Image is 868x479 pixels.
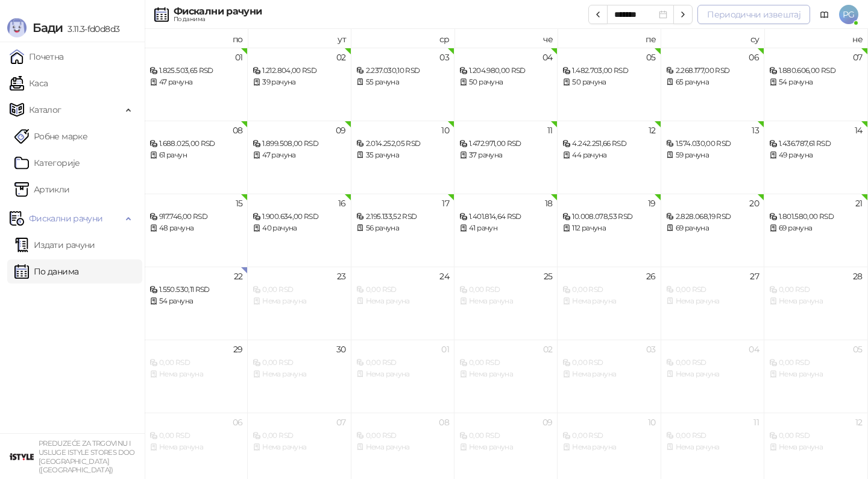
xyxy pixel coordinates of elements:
div: 0,00 RSD [666,430,759,442]
td: 2025-09-29 [145,340,248,413]
a: Документација [815,5,834,24]
div: 1.880.606,00 RSD [769,65,862,77]
td: 2025-09-13 [661,121,764,194]
td: 2025-09-09 [248,121,351,194]
td: 2025-09-03 [351,48,454,121]
div: 0,00 RSD [356,357,449,369]
td: 2025-09-12 [558,121,661,194]
td: 2025-09-07 [764,48,867,121]
td: 2025-09-27 [661,267,764,340]
div: 1.482.703,00 RSD [562,65,655,77]
div: Нема рачуна [253,442,345,453]
div: 47 рачуна [149,77,242,88]
div: 08 [233,126,243,135]
td: 2025-10-04 [661,340,764,413]
div: 15 [236,199,243,208]
div: 55 рачуна [356,77,449,88]
a: Робне марке [14,124,87,148]
div: Нема рачуна [459,369,552,380]
a: Категорије [14,151,80,175]
div: 56 рачуна [356,223,449,234]
img: 64x64-companyLogo-77b92cf4-9946-4f36-9751-bf7bb5fd2c7d.png [10,445,34,469]
div: Нема рачуна [562,369,655,380]
div: 41 рачун [459,223,552,234]
div: 22 [234,272,243,281]
div: 50 рачуна [459,77,552,88]
td: 2025-10-05 [764,340,867,413]
div: 02 [543,345,553,354]
td: 2025-09-18 [454,194,558,267]
span: PG [839,5,858,24]
td: 2025-09-17 [351,194,454,267]
span: Бади [33,21,63,35]
div: 37 рачуна [459,150,552,161]
td: 2025-09-05 [558,48,661,121]
div: 19 [648,199,656,208]
div: 1.436.787,61 RSD [769,138,862,150]
th: не [764,29,867,48]
div: 05 [646,53,656,62]
span: 3.11.3-fd0d8d3 [63,24,119,34]
div: Нема рачуна [562,442,655,453]
div: 0,00 RSD [562,284,655,296]
div: 40 рачуна [253,223,345,234]
div: 0,00 RSD [253,357,345,369]
div: 0,00 RSD [769,357,862,369]
td: 2025-09-02 [248,48,351,121]
td: 2025-09-04 [454,48,558,121]
div: 0,00 RSD [253,430,345,442]
div: 54 рачуна [769,77,862,88]
div: 2.195.133,52 RSD [356,211,449,223]
div: 4.242.251,66 RSD [562,138,655,150]
div: 04 [749,345,759,354]
div: 0,00 RSD [253,284,345,296]
div: 59 рачуна [666,150,759,161]
div: 0,00 RSD [769,430,862,442]
div: 08 [439,418,449,427]
div: 25 [544,272,553,281]
a: По данима [14,259,78,284]
div: Нема рачуна [253,369,345,380]
div: 50 рачуна [562,77,655,88]
div: Нема рачуна [562,296,655,307]
div: Нема рачуна [666,442,759,453]
div: 11 [753,418,759,427]
div: 21 [855,199,863,208]
div: Нема рачуна [149,369,242,380]
td: 2025-10-03 [558,340,661,413]
div: 09 [542,418,553,427]
td: 2025-09-01 [145,48,248,121]
div: 2.237.030,10 RSD [356,65,449,77]
div: 0,00 RSD [769,284,862,296]
div: 0,00 RSD [459,430,552,442]
div: 06 [749,53,759,62]
div: 26 [646,272,656,281]
div: Нема рачуна [356,296,449,307]
div: 0,00 RSD [666,357,759,369]
td: 2025-09-11 [454,121,558,194]
a: ArtikliАртикли [14,177,70,201]
div: 12 [855,418,863,427]
div: 0,00 RSD [562,357,655,369]
div: 49 рачуна [769,150,862,161]
div: 1.900.634,00 RSD [253,211,345,223]
div: 23 [337,272,346,281]
div: 48 рачуна [149,223,242,234]
div: 1.899.508,00 RSD [253,138,345,150]
div: 04 [542,53,553,62]
div: 0,00 RSD [356,284,449,296]
div: 0,00 RSD [149,357,242,369]
th: по [145,29,248,48]
div: 61 рачун [149,150,242,161]
a: Почетна [10,45,64,69]
div: 1.204.980,00 RSD [459,65,552,77]
div: 02 [336,53,346,62]
div: 1.212.804,00 RSD [253,65,345,77]
span: Каталог [29,98,61,122]
td: 2025-09-20 [661,194,764,267]
div: 47 рачуна [253,150,345,161]
div: 1.574.030,00 RSD [666,138,759,150]
td: 2025-09-15 [145,194,248,267]
div: 10.008.078,53 RSD [562,211,655,223]
div: 65 рачуна [666,77,759,88]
